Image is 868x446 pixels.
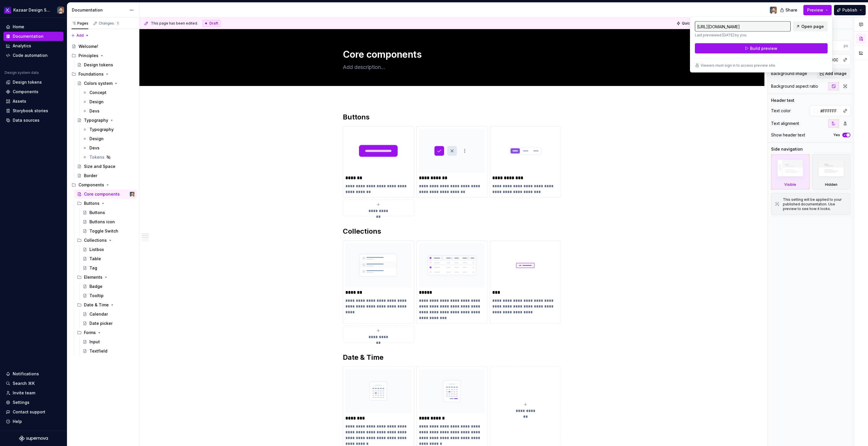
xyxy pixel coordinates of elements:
a: Core componentsFrederic [75,190,137,199]
div: Welcome! [78,44,98,49]
img: 430d0a0e-ca13-4282-b224-6b37fab85464.png [4,7,11,14]
h2: Collections [343,227,561,236]
a: Tooltip [80,291,137,300]
div: Principles [78,53,98,59]
a: Design tokens [3,78,63,87]
h2: Buttons [343,113,561,122]
div: Show header text [771,132,805,138]
img: 830a4e1c-84b6-484b-b0d0-415f4e1a2628.png [419,369,485,413]
div: Documentation [72,7,126,13]
div: Design [89,136,104,142]
a: Typography [80,125,137,134]
span: Open page [801,24,824,29]
a: Input [80,337,137,346]
div: Devs [89,108,100,114]
img: efdfa7d5-52cd-46eb-9b17-132eeb397e7b.png [345,369,411,413]
div: Search ⌘K [13,381,35,386]
div: Background aspect ratio [771,83,818,89]
a: Design [80,134,137,143]
div: Core components [84,191,120,197]
div: Hidden [812,154,851,190]
div: Elements [84,274,102,280]
span: This page has been edited. [151,21,198,26]
div: Input [89,339,100,345]
button: Search ⌘K [3,379,63,388]
p: px [844,44,848,48]
span: Draft [209,21,218,26]
div: This setting will be applied to your published documentation. Use preview to see how it looks. [783,197,847,211]
input: Auto [818,106,840,116]
a: Assets [3,97,63,106]
a: Analytics [3,41,63,50]
button: Build preview [695,43,828,54]
a: Table [80,254,137,263]
div: Hidden [825,182,837,187]
img: 2d74cc54-5db8-4525-8bd5-1615ecc2768a.png [419,129,485,173]
div: Notifications [13,371,39,377]
div: Components [13,89,38,95]
h2: Date & Time [343,353,561,362]
div: Visible [784,182,796,187]
span: Build preview [750,46,777,51]
div: Devs [89,145,100,151]
button: Share [777,5,801,15]
a: Open page [793,21,828,32]
div: Text color [771,108,791,114]
div: Foundations [78,71,104,77]
div: Invite team [13,390,35,396]
div: Size and Space [84,164,115,169]
div: Buttons icon [89,219,115,225]
div: Colors system [84,80,113,86]
div: Design [89,99,104,105]
div: Typography [89,127,114,132]
div: Border [84,173,97,179]
div: Help [13,419,22,424]
div: Elements [75,273,137,282]
a: Documentation [3,32,63,41]
div: Collections [75,236,137,245]
textarea: Core components [342,48,560,61]
img: 5cfe3523-ac4d-4deb-bfe4-92037fecfc6e.png [492,129,558,173]
div: Contact support [13,409,45,415]
div: Buttons [89,210,105,215]
a: Date picker [80,319,137,328]
div: Components [69,180,137,190]
span: Quick preview [682,21,707,26]
div: Documentation [13,33,44,39]
div: Table [89,256,101,262]
a: Listbox [80,245,137,254]
a: Invite team [3,388,63,398]
div: Storybook stories [13,108,48,114]
div: Home [13,24,24,30]
img: Frederic [130,192,134,196]
a: Buttons [80,208,137,217]
div: Design tokens [84,62,113,68]
a: Typography [75,116,137,125]
input: Auto [822,41,844,51]
div: Listbox [89,247,104,252]
a: Tokens [80,153,137,162]
span: Publish [842,7,857,13]
div: Textfield [89,348,107,354]
a: Toggle Switch [80,226,137,236]
button: Add image [817,68,850,79]
div: Principles [69,51,137,60]
div: Changes [99,21,120,26]
span: Share [785,7,797,13]
label: Yes [833,133,840,137]
div: Forms [75,328,137,337]
div: Tooltip [89,293,104,299]
a: Supernova Logo [19,436,48,441]
div: Text alignment [771,121,799,126]
div: Foundations [69,70,137,79]
div: Forms [84,330,96,336]
img: Frederic [57,7,64,14]
div: Typography [84,117,108,123]
a: Buttons icon [80,217,137,226]
a: Home [3,22,63,31]
a: Design tokens [75,60,137,70]
div: Background image [771,71,807,76]
div: Concept [89,90,106,95]
a: Colors system [75,79,137,88]
a: Devs [80,143,137,153]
